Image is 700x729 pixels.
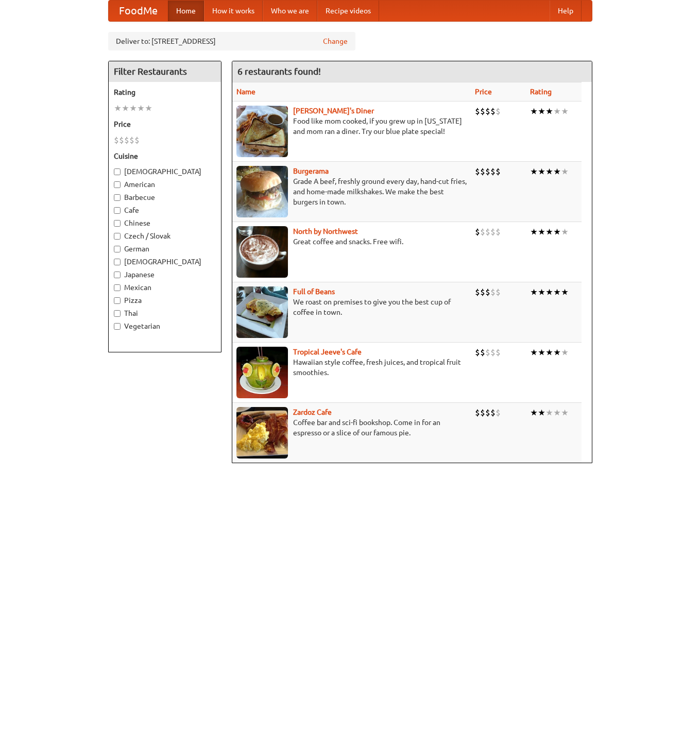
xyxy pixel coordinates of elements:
[475,106,480,117] li: $
[145,103,152,114] li: ★
[129,134,134,146] li: $
[496,407,501,418] li: $
[538,226,545,238] li: ★
[490,286,496,298] li: $
[236,176,467,207] p: Grade A beef, freshly ground every day, hand-cut fries, and home-made milkshakes. We make the bes...
[480,226,485,238] li: $
[114,192,216,202] label: Barbecue
[545,347,553,358] li: ★
[475,226,480,238] li: $
[114,308,216,318] label: Thai
[480,166,485,177] li: $
[114,151,216,161] h5: Cuisine
[114,246,121,252] input: German
[293,408,332,416] a: Zardoz Cafe
[114,231,216,241] label: Czech / Slovak
[545,407,553,418] li: ★
[496,347,501,358] li: $
[134,134,140,146] li: $
[114,257,216,267] label: [DEMOGRAPHIC_DATA]
[538,166,545,177] li: ★
[485,226,490,238] li: $
[236,347,288,398] img: jeeves.jpg
[114,181,121,188] input: American
[114,323,121,330] input: Vegetarian
[114,119,216,129] h5: Price
[236,166,288,217] img: burgerama.jpg
[561,347,569,358] li: ★
[168,1,204,21] a: Home
[485,286,490,298] li: $
[530,286,538,298] li: ★
[530,106,538,117] li: ★
[236,106,288,157] img: sallys.jpg
[263,1,317,21] a: Who we are
[561,286,569,298] li: ★
[553,106,561,117] li: ★
[545,286,553,298] li: ★
[490,347,496,358] li: $
[530,88,552,96] a: Rating
[553,226,561,238] li: ★
[475,407,480,418] li: $
[496,106,501,117] li: $
[236,116,467,137] p: Food like mom cooked, if you grew up in [US_STATE] and mom ran a diner. Try our blue plate special!
[236,286,288,338] img: beans.jpg
[114,269,216,280] label: Japanese
[122,103,129,114] li: ★
[545,106,553,117] li: ★
[475,347,480,358] li: $
[114,87,216,97] h5: Rating
[553,286,561,298] li: ★
[538,347,545,358] li: ★
[553,347,561,358] li: ★
[114,259,121,265] input: [DEMOGRAPHIC_DATA]
[293,348,362,356] b: Tropical Jeeve's Cafe
[530,347,538,358] li: ★
[496,226,501,238] li: $
[236,226,288,278] img: north.jpg
[114,282,216,293] label: Mexican
[485,407,490,418] li: $
[561,166,569,177] li: ★
[114,179,216,190] label: American
[480,347,485,358] li: $
[538,106,545,117] li: ★
[114,272,121,278] input: Japanese
[475,286,480,298] li: $
[545,226,553,238] li: ★
[475,166,480,177] li: $
[553,407,561,418] li: ★
[293,227,358,235] a: North by Northwest
[496,166,501,177] li: $
[236,407,288,459] img: zardoz.jpg
[114,244,216,254] label: German
[293,167,329,175] b: Burgerama
[485,347,490,358] li: $
[496,286,501,298] li: $
[114,166,216,177] label: [DEMOGRAPHIC_DATA]
[124,134,129,146] li: $
[109,61,221,82] h4: Filter Restaurants
[293,107,374,115] a: [PERSON_NAME]'s Diner
[323,36,348,46] a: Change
[490,407,496,418] li: $
[236,88,255,96] a: Name
[475,88,492,96] a: Price
[114,103,122,114] li: ★
[561,226,569,238] li: ★
[293,287,335,296] a: Full of Beans
[119,134,124,146] li: $
[137,103,145,114] li: ★
[114,194,121,201] input: Barbecue
[317,1,379,21] a: Recipe videos
[538,407,545,418] li: ★
[114,205,216,215] label: Cafe
[114,284,121,291] input: Mexican
[485,166,490,177] li: $
[545,166,553,177] li: ★
[114,297,121,304] input: Pizza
